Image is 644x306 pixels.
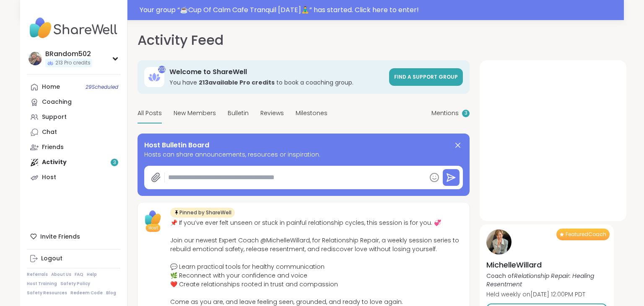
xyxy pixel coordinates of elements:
[140,5,619,15] div: Your group “ ☕️Cup Of Calm Cafe Tranquil [DATE]🧘‍♂️ ” has started. Click here to enter!
[45,49,92,59] div: BRandom502
[27,290,67,296] a: Safety Resources
[486,229,512,255] img: MichelleWillard
[143,208,164,229] img: ShareWell
[27,110,120,125] a: Support
[42,143,64,152] div: Friends
[389,68,463,86] a: Find a support group
[486,272,594,288] i: Relationship Repair: Healing Resentment
[486,290,607,298] p: Held weekly on [DATE] 12:00PM PDT
[431,109,459,118] span: Mentions
[55,59,91,67] span: 213 Pro credits
[486,260,607,270] h4: MichelleWillard
[27,229,120,244] div: Invite Friends
[27,80,120,95] a: Home29Scheduled
[27,140,120,155] a: Friends
[394,73,458,80] span: Find a support group
[465,110,467,117] span: 3
[296,109,327,118] span: Milestones
[158,66,166,73] div: 213
[138,30,223,50] h1: Activity Feed
[138,109,162,118] span: All Posts
[70,290,103,296] a: Redeem Code
[169,78,384,87] h3: You have to book a coaching group.
[42,83,60,91] div: Home
[42,128,57,136] div: Chat
[86,84,118,90] span: 29 Scheduled
[169,67,384,77] h3: Welcome to ShareWell
[75,272,83,278] a: FAQ
[170,208,235,218] div: Pinned by ShareWell
[199,78,275,87] b: 213 available Pro credit s
[41,255,62,263] div: Logout
[51,272,71,278] a: About Us
[228,109,249,118] span: Bulletin
[486,272,607,288] p: Coach of
[27,251,120,266] a: Logout
[148,225,158,231] span: Host
[27,125,120,140] a: Chat
[106,290,116,296] a: Blog
[27,272,48,278] a: Referrals
[42,113,67,121] div: Support
[27,170,120,185] a: Host
[174,109,216,118] span: New Members
[42,173,56,182] div: Host
[29,52,42,65] img: BRandom502
[144,140,209,150] span: Host Bulletin Board
[27,95,120,110] a: Coaching
[27,13,120,43] img: ShareWell Nav Logo
[566,231,606,238] span: Featured Coach
[42,98,72,106] div: Coaching
[60,281,90,287] a: Safety Policy
[27,281,57,287] a: Host Training
[144,150,463,159] span: Hosts can share announcements, resources or inspiration.
[87,272,97,278] a: Help
[260,109,284,118] span: Reviews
